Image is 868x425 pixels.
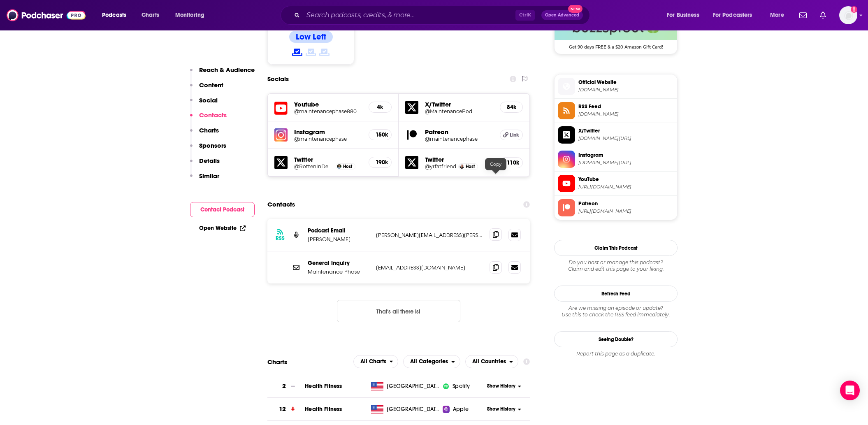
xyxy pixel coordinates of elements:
[840,381,860,400] div: Open Intercom Messenger
[387,405,440,413] span: United States
[558,126,674,144] a: X/Twitter[DOMAIN_NAME][URL]
[578,87,674,93] span: maintenancephase.com
[360,359,386,365] span: All Charts
[554,259,678,272] div: Claim and edit this page to your liking.
[190,157,220,172] button: Details
[308,260,369,267] p: General Inquiry
[199,157,220,165] p: Details
[267,375,305,397] a: 2
[267,71,289,87] h2: Socials
[578,135,674,142] span: twitter.com/MaintenancePod
[796,8,810,22] a: Show notifications dropdown
[425,136,493,142] a: @maintenancephase
[279,404,286,414] h3: 12
[558,102,674,119] a: RSS Feed[DOMAIN_NAME]
[343,164,352,169] span: Host
[425,163,456,170] a: @yrfatfriend
[376,232,483,239] p: [PERSON_NAME][EMAIL_ADDRESS][PERSON_NAME][DOMAIN_NAME]
[578,151,674,159] span: Instagram
[485,406,524,413] button: Show History
[199,66,255,74] p: Reach & Audience
[96,9,137,22] button: open menu
[288,6,598,25] div: Search podcasts, credits, & more...
[554,286,678,302] button: Refresh Feed
[839,6,857,24] img: User Profile
[7,7,86,23] img: Podchaser - Follow, Share and Rate Podcasts
[199,96,218,104] p: Social
[558,151,674,168] a: Instagram[DOMAIN_NAME][URL]
[199,81,223,89] p: Content
[515,10,535,21] span: Ctrl K
[443,382,484,390] a: iconImageSpotify
[190,111,227,126] button: Contacts
[578,79,674,86] span: Official Website
[308,227,369,234] p: Podcast Email
[337,300,460,322] button: Nothing here.
[199,142,226,149] p: Sponsors
[190,142,226,157] button: Sponsors
[425,156,493,163] h5: Twitter
[190,96,218,111] button: Social
[472,359,506,365] span: All Countries
[353,355,399,368] button: open menu
[453,405,469,413] span: Apple
[267,398,305,420] a: 12
[558,199,674,216] a: Patreon[URL][DOMAIN_NAME]
[443,405,484,413] a: Apple
[337,164,341,169] img: Michael Hobbes
[578,200,674,207] span: Patreon
[199,225,246,232] a: Open Website
[136,9,164,22] a: Charts
[443,383,449,390] img: iconImage
[558,78,674,95] a: Official Website[DOMAIN_NAME]
[425,128,493,136] h5: Patreon
[555,15,677,49] a: Buzzsprout Deal: Get 90 days FREE & a $20 Amazon Gift Card!
[294,163,334,170] a: @RottenInDenmark
[554,305,678,318] div: Are we missing an episode or update? Use this to check the RSS feed immediately.
[667,9,699,21] span: For Business
[199,126,219,134] p: Charts
[578,160,674,166] span: instagram.com/maintenancephase
[708,9,764,22] button: open menu
[578,111,674,117] span: feeds.buzzsprout.com
[485,383,524,390] button: Show History
[487,406,515,413] span: Show History
[554,351,678,357] div: Report this page as a duplicate.
[460,164,464,169] a: Aubrey Gordon
[294,136,362,142] a: @maintenancephase
[578,184,674,190] span: https://www.youtube.com/@maintenancephase880
[276,235,285,242] h3: RSS
[403,355,460,368] button: open menu
[558,175,674,192] a: YouTube[URL][DOMAIN_NAME]
[403,355,460,368] h2: Categories
[102,9,126,21] span: Podcasts
[294,108,362,114] a: @maintenancephase880
[274,128,288,142] img: iconImage
[578,208,674,214] span: https://www.patreon.com/maintenancephase
[303,9,515,22] input: Search podcasts, credits, & more...
[410,359,448,365] span: All Categories
[839,6,857,24] button: Show profile menu
[465,355,518,368] h2: Countries
[294,100,362,108] h5: Youtube
[190,202,255,217] button: Contact Podcast
[578,103,674,110] span: RSS Feed
[376,264,483,271] p: [EMAIL_ADDRESS][DOMAIN_NAME]
[554,331,678,347] a: Seeing Double?
[190,126,219,142] button: Charts
[839,6,857,24] span: Logged in as Ashley_Beenen
[190,81,223,96] button: Content
[510,132,519,138] span: Link
[376,131,385,138] h5: 150k
[199,111,227,119] p: Contacts
[199,172,219,180] p: Similar
[169,9,215,22] button: open menu
[387,382,440,390] span: United States
[190,172,219,187] button: Similar
[376,104,385,111] h5: 4k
